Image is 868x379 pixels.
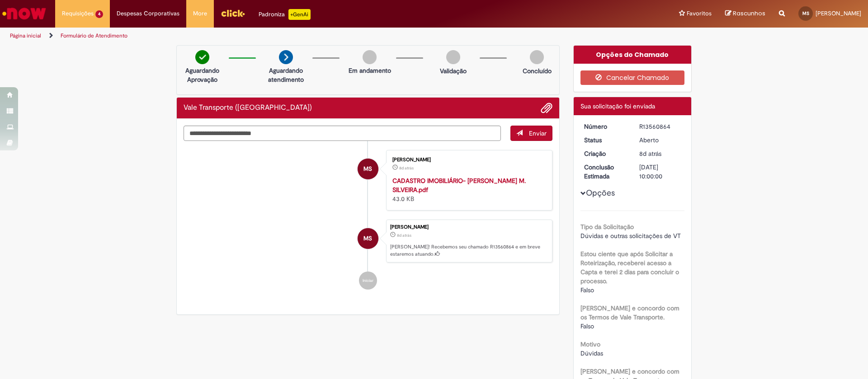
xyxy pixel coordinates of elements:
b: Estou ciente que após Solicitar a Roteirização, receberei acesso a Capta e terei 2 dias para conc... [580,250,679,285]
img: img-circle-grey.png [363,50,377,64]
img: img-circle-grey.png [446,50,460,64]
img: click_logo_yellow_360x200.png [221,6,245,20]
div: 23/09/2025 18:22:06 [639,149,681,158]
a: Página inicial [10,32,41,39]
b: [PERSON_NAME] e concordo com os Termos de Vale Transporte. [580,304,679,321]
div: R13560864 [639,122,681,131]
img: img-circle-grey.png [530,50,544,64]
img: check-circle-green.png [195,50,209,64]
p: Aguardando atendimento [264,66,308,84]
h2: Vale Transporte (VT) Histórico de tíquete [184,104,312,112]
dt: Criação [577,149,633,158]
div: Opções do Chamado [574,46,692,64]
b: Motivo [580,340,600,348]
p: +GenAi [288,9,311,20]
a: Rascunhos [725,9,765,18]
span: Falso [580,322,594,330]
span: More [193,9,207,18]
span: Despesas Corporativas [117,9,179,18]
a: CADASTRO IMOBILIÁRIO- [PERSON_NAME] M. SILVEIRA.pdf [392,177,526,194]
dt: Status [577,136,633,145]
span: 8d atrás [639,150,661,158]
span: 8d atrás [399,165,414,171]
span: MS [363,228,372,249]
ul: Histórico de tíquete [184,141,552,299]
span: Falso [580,286,594,294]
p: Concluído [523,66,552,75]
span: Requisições [62,9,94,18]
ul: Trilhas de página [7,28,572,44]
img: arrow-next.png [279,50,293,64]
div: [PERSON_NAME] [390,225,547,230]
div: [PERSON_NAME] [392,157,543,163]
p: Validação [440,66,467,75]
a: Formulário de Atendimento [61,32,127,39]
span: Dúvidas e outras solicitações de VT [580,232,681,240]
dt: Conclusão Estimada [577,163,633,181]
span: 8d atrás [397,233,411,238]
span: MS [802,10,809,16]
span: MS [363,158,372,180]
dt: Número [577,122,633,131]
p: Aguardando Aprovação [180,66,224,84]
span: Rascunhos [733,9,765,18]
button: Cancelar Chamado [580,70,685,85]
span: Favoritos [687,9,712,18]
p: [PERSON_NAME]! Recebemos seu chamado R13560864 e em breve estaremos atuando. [390,243,547,257]
button: Enviar [510,126,552,141]
time: 23/09/2025 18:22:02 [399,165,414,171]
span: Sua solicitação foi enviada [580,102,655,110]
div: Padroniza [259,9,311,20]
div: Mariana Stephany Zani Da Silva [358,228,378,249]
div: Aberto [639,136,681,145]
div: Mariana Stephany Zani Da Silva [358,159,378,179]
div: [DATE] 10:00:00 [639,163,681,181]
button: Adicionar anexos [541,102,552,114]
span: 4 [95,10,103,18]
b: Tipo da Solicitação [580,223,634,231]
li: Mariana Stephany Zani Da Silva [184,220,552,263]
div: 43.0 KB [392,176,543,203]
time: 23/09/2025 18:22:06 [397,233,411,238]
span: Enviar [529,129,547,137]
p: Em andamento [349,66,391,75]
time: 23/09/2025 18:22:06 [639,150,661,158]
span: [PERSON_NAME] [816,9,861,17]
textarea: Digite sua mensagem aqui... [184,126,501,141]
span: Dúvidas [580,349,603,357]
img: ServiceNow [1,5,47,23]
